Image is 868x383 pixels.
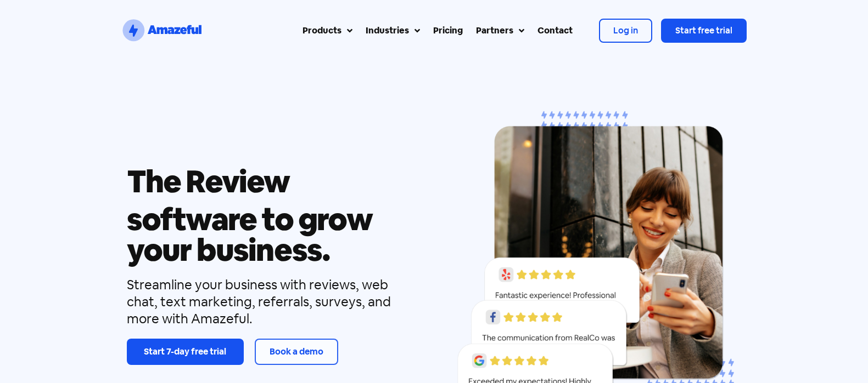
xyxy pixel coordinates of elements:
[469,18,531,44] a: Partners
[127,276,419,328] div: Streamline your business with reviews, web chat, text marketing, referrals, surveys, and more wit...
[255,339,338,365] a: Book a demo
[537,24,573,37] div: Contact
[433,24,463,37] div: Pricing
[366,24,409,37] div: Industries
[144,346,226,357] span: Start 7-day free trial
[599,19,652,43] a: Log in
[296,18,359,44] a: Products
[476,24,513,37] div: Partners
[303,24,341,37] div: Products
[427,18,469,44] a: Pricing
[613,25,638,36] span: Log in
[270,346,323,357] span: Book a demo
[359,18,427,44] a: Industries
[127,163,181,199] span: The
[661,19,747,43] a: Start free trial
[121,18,203,44] a: SVG link
[127,339,244,365] a: Start 7-day free trial
[531,18,579,44] a: Contact
[675,25,732,36] span: Start free trial
[127,204,419,265] h1: software to grow your business.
